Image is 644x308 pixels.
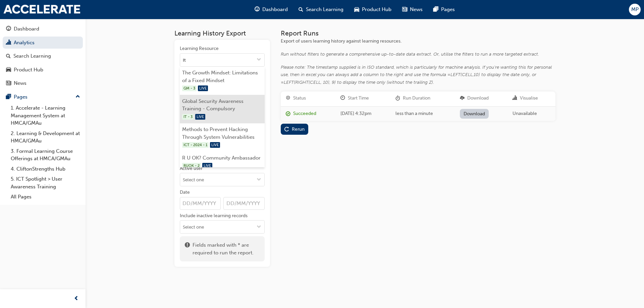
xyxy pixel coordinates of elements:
button: toggle menu [254,173,264,186]
a: news-iconNews [397,3,428,16]
span: guage-icon [255,5,260,14]
a: 5. ICT Spotlight > User Awareness Training [8,174,83,192]
span: IT - 3 [182,114,194,120]
div: Visualise [520,95,538,102]
input: Learning Resourcetoggle menu [180,54,264,66]
span: clock-icon [340,96,345,101]
h3: Report Runs [281,29,555,37]
a: Analytics [3,37,83,49]
button: Pages [3,91,83,103]
button: toggle menu [254,54,264,66]
button: toggle menu [254,221,264,233]
span: chart-icon [6,40,11,46]
span: target-icon [286,96,290,101]
span: Product Hub [362,6,391,13]
span: report_succeeded-icon [286,111,290,117]
a: 3. Formal Learning Course Offerings at HMCA/GMAu [8,146,83,164]
a: Product Hub [3,64,83,76]
a: Download [460,109,489,119]
div: Include inactive learning records [180,212,248,219]
a: Search Learning [3,50,83,62]
div: Search Learning [13,52,51,60]
div: Product Hub [14,66,43,74]
a: News [3,77,83,89]
a: 2. Learning & Development at HMCA/GMAu [8,128,83,146]
span: Fields marked with * are required to run the report. [193,241,260,256]
span: down-icon [257,57,261,63]
span: LIVE [198,85,208,91]
div: less than a minute [395,110,449,118]
span: ICT - 2024 - 1 [182,142,209,148]
span: RUOK - 2 [182,163,201,169]
span: up-icon [75,93,80,101]
span: GM - 3 [182,85,197,91]
a: search-iconSearch Learning [293,3,349,16]
span: news-icon [402,5,407,14]
span: search-icon [299,5,303,14]
li: Global Security Awareness Training - Compulsory [180,95,265,123]
div: Run Duration [403,95,430,102]
div: Dashboard [14,25,39,33]
span: LIVE [202,163,212,169]
button: MP [629,4,641,15]
span: News [410,6,423,13]
span: car-icon [6,67,11,73]
span: Dashboard [262,6,288,13]
span: Unavailable [513,111,537,116]
input: Include inactive learning recordstoggle menu [180,221,264,233]
button: DashboardAnalyticsSearch LearningProduct HubNews [3,21,83,91]
span: duration-icon [395,96,400,101]
li: R U OK? Community Ambassador [180,151,265,172]
li: Methods to Prevent Hacking Through System Vulnerabilities [180,123,265,152]
span: download-icon [460,96,465,101]
span: prev-icon [74,295,79,303]
div: News [14,79,26,87]
span: exclaim-icon [185,241,190,256]
button: Rerun [281,124,309,135]
a: 4. CliftonStrengths Hub [8,164,83,174]
a: All Pages [8,192,83,202]
input: Date [180,197,221,210]
div: Active user [180,165,203,172]
div: Run without filters to generate a comprehensive up-to-date data extract. Or, utilise the filters ... [281,51,555,58]
li: The Growth Mindset: Limitations of a Fixed Mindset [180,67,265,95]
div: [DATE] 4:32pm [340,110,385,118]
span: pages-icon [433,5,438,14]
input: Active usertoggle menu [180,173,264,186]
a: 1. Accelerate - Learning Management System at HMCA/GMAu [8,103,83,128]
span: MP [631,6,639,13]
span: chart-icon [513,96,517,101]
div: Please note: The timestamp supplied is in ISO standard, which is particularly for machine analysi... [281,64,555,86]
h3: Learning History Export [174,29,270,37]
div: Learning Resource [180,45,219,52]
div: Start Time [348,95,369,102]
span: search-icon [6,53,11,59]
span: news-icon [6,80,11,86]
div: Succeeded [293,110,316,118]
input: Date [223,197,265,210]
span: LIVE [210,142,220,148]
div: Download [467,95,489,102]
a: pages-iconPages [428,3,460,16]
img: accelerate-hmca [3,5,80,14]
span: car-icon [354,5,359,14]
span: guage-icon [6,26,11,32]
span: Search Learning [306,6,343,13]
div: Status [293,95,306,102]
span: Export of users learning history against learning resources. [281,38,401,44]
a: Dashboard [3,23,83,35]
span: down-icon [257,225,261,230]
span: Pages [441,6,455,13]
a: guage-iconDashboard [249,3,293,16]
span: down-icon [257,177,261,183]
div: Pages [14,93,28,101]
a: car-iconProduct Hub [349,3,397,16]
span: LIVE [195,114,205,120]
span: pages-icon [6,94,11,100]
div: Rerun [292,126,305,132]
div: Date [180,189,190,196]
span: replay-icon [284,127,289,133]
